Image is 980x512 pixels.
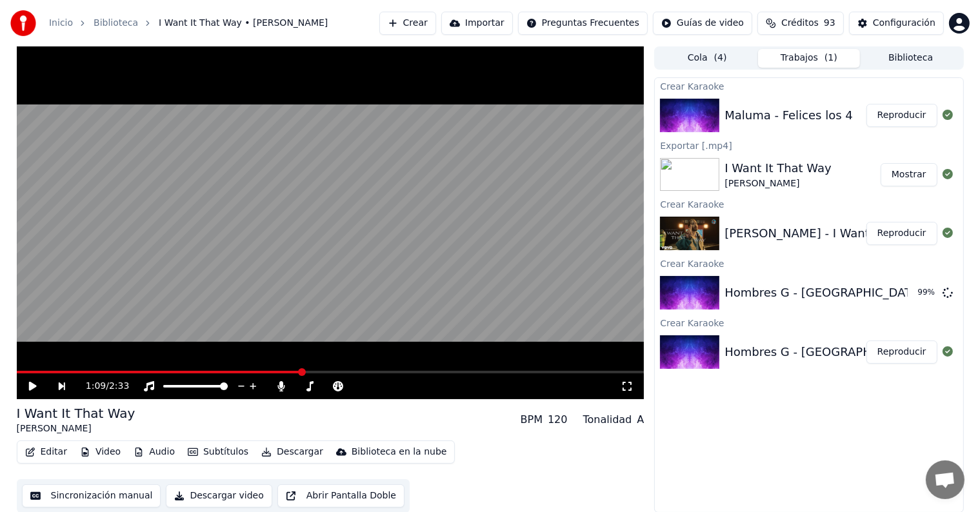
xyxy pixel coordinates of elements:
[655,78,963,94] div: Crear Karaoke
[583,412,632,428] div: Tonalidad
[725,343,923,361] div: Hombres G - [GEOGRAPHIC_DATA]
[49,17,73,30] a: Inicio
[926,460,965,499] div: Chat abierto
[17,422,135,435] div: [PERSON_NAME]
[277,484,405,507] button: Abrir Pantalla Doble
[548,412,568,428] div: 120
[860,49,962,68] button: Biblioteca
[17,404,135,422] div: I Want It That Way
[866,222,937,245] button: Reproducir
[918,288,937,298] div: 99 %
[655,196,963,212] div: Crear Karaoke
[22,484,161,507] button: Sincronización manual
[256,443,328,461] button: Descargar
[109,380,129,393] span: 2:33
[637,412,644,428] div: A
[352,446,447,458] div: Biblioteca en la nube
[518,12,648,35] button: Preguntas Frecuentes
[881,163,937,186] button: Mostrar
[166,484,272,507] button: Descargar video
[725,284,923,302] div: Hombres G - [GEOGRAPHIC_DATA]
[725,224,939,242] div: [PERSON_NAME] - I Want It That Way
[825,52,837,64] span: ( 1 )
[49,17,328,30] nav: breadcrumb
[655,255,963,271] div: Crear Karaoke
[94,17,138,30] a: Biblioteca
[781,17,819,30] span: Créditos
[183,443,254,461] button: Subtítulos
[10,10,36,36] img: youka
[849,12,944,35] button: Configuración
[20,443,72,461] button: Editar
[128,443,180,461] button: Audio
[714,52,727,64] span: ( 4 )
[379,12,436,35] button: Crear
[441,12,513,35] button: Importar
[725,106,853,124] div: Maluma - Felices los 4
[866,104,937,127] button: Reproducir
[159,17,328,30] span: I Want It That Way • [PERSON_NAME]
[757,12,844,35] button: Créditos93
[655,315,963,330] div: Crear Karaoke
[86,380,117,393] div: /
[655,137,963,153] div: Exportar [.mp4]
[758,49,860,68] button: Trabajos
[521,412,543,428] div: BPM
[656,49,758,68] button: Cola
[725,177,832,190] div: [PERSON_NAME]
[866,340,937,364] button: Reproducir
[873,17,935,30] div: Configuración
[75,443,126,461] button: Video
[725,159,832,177] div: I Want It That Way
[653,12,752,35] button: Guías de video
[86,380,106,393] span: 1:09
[824,17,835,30] span: 93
